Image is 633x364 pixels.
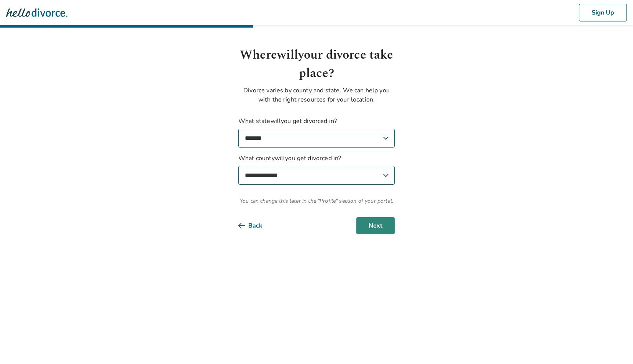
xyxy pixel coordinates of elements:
[238,46,395,83] h1: Where will your divorce take place?
[595,327,633,364] iframe: Chat Widget
[238,166,395,185] select: What countywillyou get divorced in?
[238,154,395,185] label: What county will you get divorced in?
[238,197,395,205] span: You can change this later in the "Profile" section of your portal.
[238,116,395,148] label: What state will you get divorced in?
[6,5,67,20] img: Hello Divorce Logo
[356,217,395,234] button: Next
[238,129,395,148] select: What statewillyou get divorced in?
[579,4,627,21] button: Sign Up
[238,86,395,104] p: Divorce varies by county and state. We can help you with the right resources for your location.
[238,217,275,234] button: Back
